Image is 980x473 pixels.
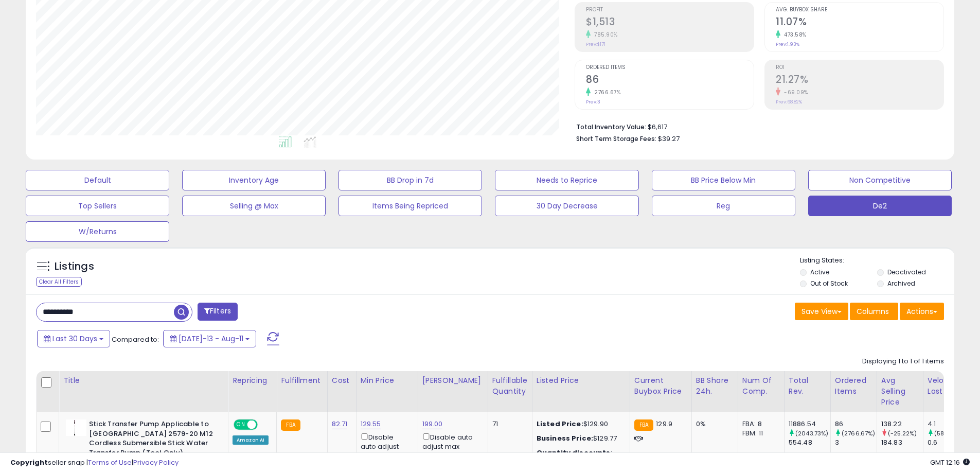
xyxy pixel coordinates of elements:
button: Default [26,170,169,190]
img: 11dCXJQXDTL._SL40_.jpg [66,419,86,436]
div: $129.90 [537,419,622,429]
span: ROI [776,65,943,71]
button: BB Drop in 7d [338,170,482,190]
a: 129.55 [361,419,381,429]
h2: 21.27% [776,74,943,87]
button: Filters [198,303,238,321]
div: Ordered Items [835,375,872,397]
div: seller snap | | [10,458,179,468]
div: 0% [696,419,730,429]
button: Last 30 Days [37,330,110,347]
small: Prev: $171 [586,41,605,47]
label: Out of Stock [810,279,848,288]
div: FBM: 11 [742,429,776,438]
h5: Listings [55,259,94,274]
div: 4.1 [928,419,969,429]
button: Items Being Repriced [338,196,482,216]
b: Stick Transfer Pump Applicable to [GEOGRAPHIC_DATA] 2579-20 M12 Cordless Submersible Stick Water ... [89,419,214,460]
button: [DATE]-13 - Aug-11 [163,330,256,347]
span: Profit [586,7,754,13]
div: FBA: 8 [742,419,776,429]
div: 554.48 [789,438,830,447]
a: 82.71 [332,419,348,429]
div: Fulfillable Quantity [492,375,528,397]
strong: Copyright [10,458,48,467]
small: (2766.67%) [842,429,876,437]
small: (2043.73%) [795,429,829,437]
div: 71 [492,419,524,429]
h2: $1,513 [586,16,754,30]
button: 30 Day Decrease [495,196,638,216]
div: [PERSON_NAME] [422,375,484,386]
div: 138.22 [881,419,923,429]
div: Min Price [361,375,414,386]
div: Fulfillment [281,375,323,386]
a: 199.00 [422,419,443,429]
small: (583.33%) [934,429,964,437]
span: Last 30 Days [52,334,97,344]
button: Non Competitive [808,170,952,190]
label: Deactivated [887,268,926,276]
div: Disable auto adjust max [422,431,480,451]
small: 2766.67% [591,89,620,96]
div: Velocity Last 30d [928,375,965,397]
div: Avg Selling Price [881,375,919,408]
b: Total Inventory Value: [576,122,646,131]
span: Ordered Items [586,65,754,71]
small: FBA [634,419,653,431]
div: Total Rev. [789,375,826,397]
div: Disable auto adjust min [361,431,410,461]
div: Current Buybox Price [634,375,687,397]
div: Repricing [233,375,272,386]
small: -69.09% [780,89,808,96]
div: Listed Price [537,375,626,386]
b: Listed Price: [537,419,583,429]
div: 86 [835,419,877,429]
button: Needs to Reprice [495,170,638,190]
button: Columns [850,303,898,320]
button: Top Sellers [26,196,169,216]
button: Save View [795,303,848,320]
a: Privacy Policy [133,458,179,467]
div: Amazon AI [233,435,269,445]
div: 184.83 [881,438,923,447]
button: Actions [900,303,944,320]
small: Prev: 68.82% [776,99,802,105]
label: Archived [887,279,915,288]
label: Active [810,268,829,276]
div: BB Share 24h. [696,375,734,397]
small: Prev: 1.93% [776,41,799,47]
a: Terms of Use [88,458,132,467]
div: 0.6 [928,438,969,447]
button: Selling @ Max [182,196,326,216]
button: W/Returns [26,221,169,242]
span: [DATE]-13 - Aug-11 [179,334,243,344]
small: (-25.22%) [888,429,917,437]
button: Reg [652,196,795,216]
b: Business Price: [537,433,593,443]
button: BB Price Below Min [652,170,795,190]
span: ON [235,421,247,429]
li: $6,617 [576,120,936,132]
span: OFF [256,421,273,429]
b: Short Term Storage Fees: [576,134,656,143]
span: $39.27 [658,134,680,144]
button: Inventory Age [182,170,326,190]
div: Displaying 1 to 1 of 1 items [862,357,944,366]
div: 11886.54 [789,419,830,429]
div: Title [63,375,224,386]
div: Cost [332,375,352,386]
button: De2 [808,196,952,216]
span: 2025-09-11 12:16 GMT [930,458,970,467]
p: Listing States: [800,256,954,266]
small: 473.58% [780,31,807,39]
span: Avg. Buybox Share [776,7,943,13]
small: 785.90% [591,31,618,39]
h2: 86 [586,74,754,87]
small: Prev: 3 [586,99,600,105]
div: Num of Comp. [742,375,780,397]
div: Clear All Filters [36,277,82,287]
span: 129.9 [656,419,672,429]
h2: 11.07% [776,16,943,30]
small: FBA [281,419,300,431]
